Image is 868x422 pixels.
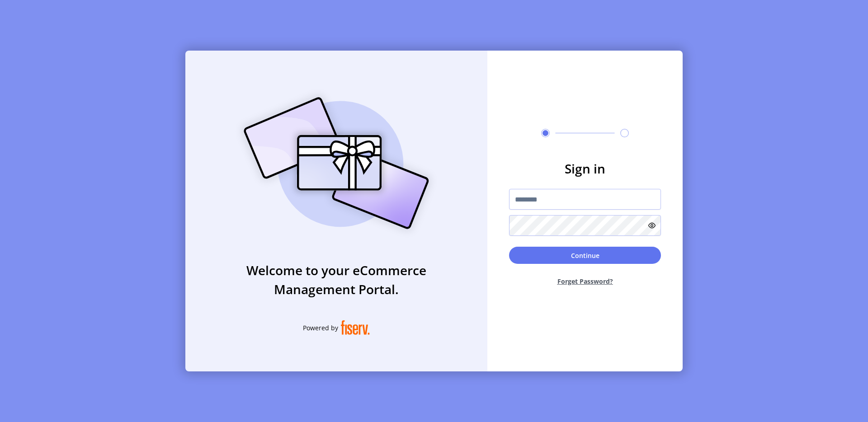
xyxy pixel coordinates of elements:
[509,159,661,178] h3: Sign in
[230,87,443,239] img: card_Illustration.svg
[509,247,661,264] button: Continue
[509,269,661,293] button: Forget Password?
[185,261,487,299] h3: Welcome to your eCommerce Management Portal.
[303,323,338,333] span: Powered by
